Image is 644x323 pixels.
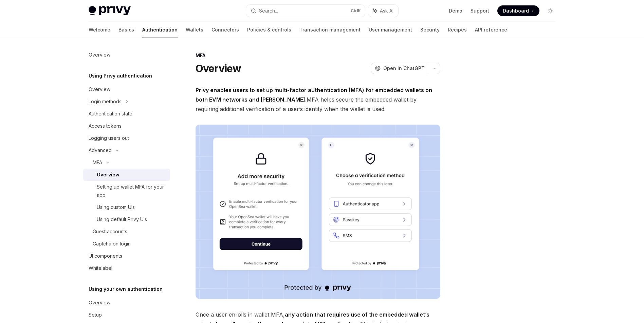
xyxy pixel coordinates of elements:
[89,110,132,118] div: Authentication state
[83,297,170,309] a: Overview
[259,7,278,15] div: Search...
[83,213,170,225] a: Using default Privy UIs
[97,203,135,211] div: Using custom UIs
[83,108,170,120] a: Authentication state
[89,311,102,319] div: Setup
[89,252,122,260] div: UI components
[196,85,440,114] span: MFA helps secure the embedded wallet by requiring additional verification of a user’s identity wh...
[83,262,170,274] a: Whitelabel
[247,22,291,38] a: Policies & controls
[142,22,178,38] a: Authentication
[93,240,131,248] div: Captcha on login
[299,22,361,38] a: Transaction management
[351,8,361,14] span: Ctrl K
[93,158,102,167] div: MFA
[83,83,170,95] a: Overview
[186,22,203,38] a: Wallets
[89,146,112,154] div: Advanced
[89,85,110,93] div: Overview
[368,5,398,17] button: Ask AI
[83,201,170,213] a: Using custom UIs
[83,225,170,238] a: Guest accounts
[89,72,152,80] h5: Using Privy authentication
[83,250,170,262] a: UI components
[97,183,166,199] div: Setting up wallet MFA for your app
[83,132,170,144] a: Logging users out
[89,134,129,142] div: Logging users out
[471,7,489,14] a: Support
[475,22,507,38] a: API reference
[369,22,412,38] a: User management
[196,62,241,74] h1: Overview
[89,264,112,272] div: Whitelabel
[89,122,122,130] div: Access tokens
[83,120,170,132] a: Access tokens
[83,49,170,61] a: Overview
[83,169,170,181] a: Overview
[97,171,119,179] div: Overview
[497,5,539,16] a: Dashboard
[545,5,556,16] button: Toggle dark mode
[211,22,239,38] a: Connectors
[89,22,110,38] a: Welcome
[371,63,429,74] button: Open in ChatGPT
[420,22,440,38] a: Security
[196,125,440,299] img: images/MFA.png
[89,6,131,16] img: light logo
[97,215,147,223] div: Using default Privy UIs
[83,238,170,250] a: Captcha on login
[380,7,393,14] span: Ask AI
[89,51,110,59] div: Overview
[83,309,170,321] a: Setup
[196,52,440,59] div: MFA
[89,285,163,293] h5: Using your own authentication
[89,98,122,106] div: Login methods
[196,87,432,103] strong: Privy enables users to set up multi-factor authentication (MFA) for embedded wallets on both EVM ...
[83,181,170,201] a: Setting up wallet MFA for your app
[449,7,462,14] a: Demo
[503,7,529,14] span: Dashboard
[383,65,425,72] span: Open in ChatGPT
[118,22,134,38] a: Basics
[246,5,365,17] button: Search...CtrlK
[93,228,127,236] div: Guest accounts
[448,22,467,38] a: Recipes
[89,299,110,307] div: Overview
